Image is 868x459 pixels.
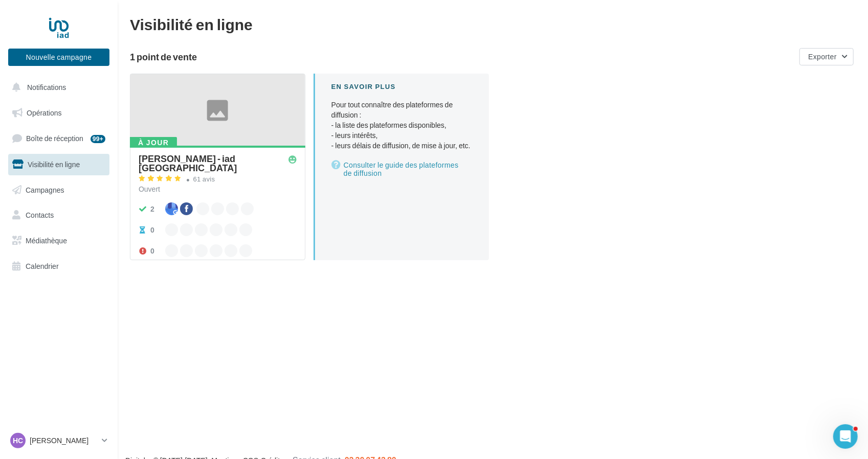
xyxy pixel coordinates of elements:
span: Contacts [26,211,54,219]
img: tab_domain_overview_orange.svg [42,59,51,67]
span: Ouvert [139,185,160,193]
span: Notifications [27,83,66,91]
span: Boîte de réception [26,134,83,143]
span: Opérations [27,108,61,117]
span: Visibilité en ligne [28,160,80,169]
img: logo_orange.svg [16,16,25,25]
div: 2 [150,204,154,214]
div: 61 avis [193,176,215,182]
a: Boîte de réception99+ [6,127,112,149]
li: - leurs intérêts, [331,130,473,141]
div: Visibilité en ligne [130,16,856,32]
span: Campagnes [26,185,64,194]
button: Notifications [6,77,107,98]
a: Consulter le guide des plateformes de diffusion [331,159,473,179]
div: v 4.0.25 [29,16,50,25]
span: Médiathèque [26,236,67,245]
a: HC [PERSON_NAME] [8,431,109,450]
li: - la liste des plateformes disponibles, [331,120,473,130]
div: [PERSON_NAME] - iad [GEOGRAPHIC_DATA] [139,154,288,172]
img: tab_keywords_by_traffic_grey.svg [118,59,126,67]
div: 99+ [91,135,105,143]
a: Contacts [6,204,112,226]
img: website_grey.svg [16,27,25,35]
a: 61 avis [139,174,297,186]
a: Opérations [6,102,112,124]
iframe: Intercom live chat [833,424,858,449]
span: Calendrier [26,262,59,270]
button: Exporter [799,48,854,65]
a: Visibilité en ligne [6,154,112,175]
p: [PERSON_NAME] [30,435,98,446]
div: À jour [130,137,177,148]
a: Médiathèque [6,230,112,251]
p: Pour tout connaître des plateformes de diffusion : [331,100,473,151]
span: Exporter [808,52,837,61]
div: Domaine: [DOMAIN_NAME] [27,27,116,35]
div: 1 point de vente [130,52,795,61]
li: - leurs délais de diffusion, de mise à jour, etc. [331,141,473,151]
button: Nouvelle campagne [8,49,109,66]
div: 0 [150,225,154,235]
span: HC [13,435,23,446]
div: 0 [150,246,154,256]
div: En savoir plus [331,82,473,91]
a: Calendrier [6,256,112,277]
a: Campagnes [6,179,112,201]
div: Domaine [54,60,79,67]
div: Mots-clés [129,60,154,67]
